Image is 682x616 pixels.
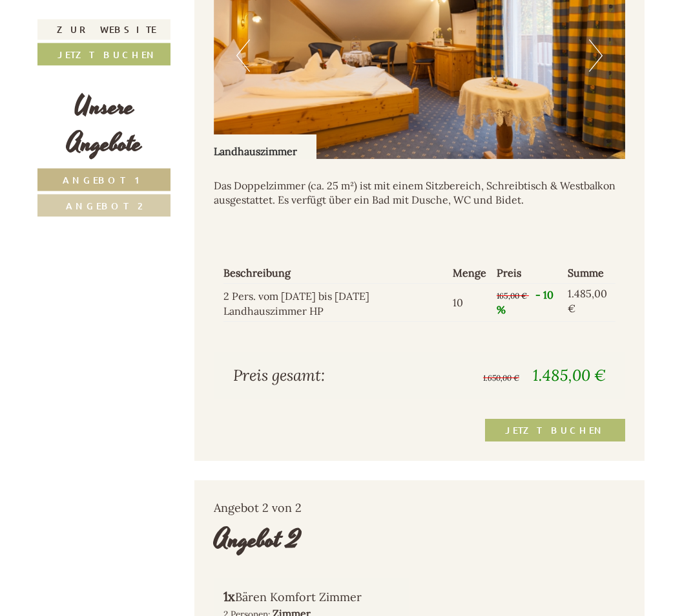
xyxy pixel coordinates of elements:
td: 10 [448,284,491,323]
th: Preis [491,264,563,284]
span: Angebot 1 [63,174,146,186]
span: 1.650,00 € [483,374,519,383]
div: Bären Komfort Zimmer [223,588,400,607]
div: Preis gesamt: [223,365,420,387]
span: 165,00 € [497,292,527,301]
a: Jetzt buchen [485,420,625,442]
p: Das Doppelzimmer (ca. 25 m²) ist mit einem Sitzbereich, Schreibtisch & Westbalkon ausgestattet. E... [214,179,626,209]
div: Angebot 2 [214,522,301,559]
a: Zur Website [37,19,170,40]
div: Unsere Angebote [37,89,170,162]
span: Angebot 2 [66,200,143,212]
td: 1.485,00 € [563,284,615,323]
span: 1.485,00 € [533,366,606,386]
button: Next [589,40,603,72]
th: Summe [563,264,615,284]
th: Beschreibung [223,264,448,284]
b: 1x [223,589,235,605]
span: Angebot 2 von 2 [214,501,302,516]
td: 2 Pers. vom [DATE] bis [DATE] Landhauszimmer HP [223,284,448,323]
span: - 10 % [497,289,553,317]
div: Landhauszimmer [214,135,316,160]
a: Jetzt buchen [37,43,170,66]
th: Menge [448,264,491,284]
button: Previous [236,40,250,72]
